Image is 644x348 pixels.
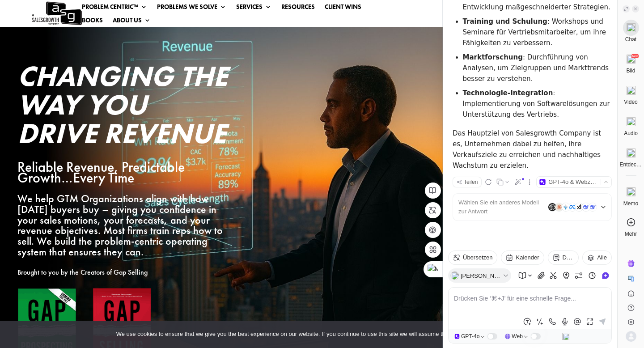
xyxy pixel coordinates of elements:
[116,330,507,339] span: We use cookies to ensure that we give you the best experience on our website. If you continue to ...
[281,4,315,13] a: Resources
[17,193,228,257] p: We help GTM Organizations align with how [DATE] buyers buy – giving you confidence in your sales ...
[31,0,82,26] a: A Sales Growth Company Logo
[82,17,103,27] a: Books
[157,4,226,13] a: Problems We Solve
[17,267,228,278] p: Brought to you by the Creators of Gap Selling
[17,62,228,152] h2: Changing the Way You Drive Revenue
[17,162,228,183] p: Reliable Revenue, Predictable Growth…Every Time
[31,0,82,26] img: ASG Co. Logo
[113,17,151,27] a: About Us
[325,4,361,13] a: Client Wins
[82,4,147,13] a: Problem Centric™
[236,4,271,13] a: Services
